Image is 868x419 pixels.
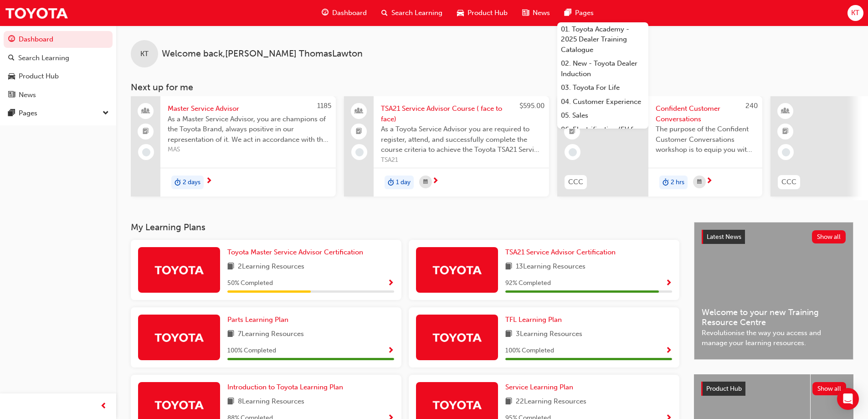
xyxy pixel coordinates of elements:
span: 100 % Completed [227,346,276,356]
button: Pages [4,105,113,122]
button: Show Progress [665,278,672,289]
a: Product Hub [4,68,113,85]
span: 3 Learning Resources [516,329,582,340]
span: TSA21 Service Advisor Certification [505,248,616,256]
span: pages-icon [565,7,571,19]
button: Show Progress [387,345,394,357]
span: next-icon [432,177,439,186]
a: Service Learning Plan [505,382,577,393]
span: TSA21 [381,155,542,166]
span: pages-icon [8,109,15,118]
a: 03. Toyota For Life [557,81,648,95]
span: 2 Learning Resources [238,261,304,273]
span: Master Service Advisor [168,103,329,114]
span: KT [851,8,859,18]
img: Trak [432,397,482,413]
button: Show all [812,382,847,395]
span: Product Hub [706,385,742,393]
a: 04. Customer Experience [557,95,648,109]
span: learningRecordVerb_NONE-icon [569,148,577,156]
span: next-icon [706,177,713,186]
a: Search Learning [4,50,113,67]
span: people-icon [356,105,362,117]
span: people-icon [143,105,149,117]
span: search-icon [381,7,388,19]
span: Revolutionise the way you access and manage your learning resources. [702,328,846,348]
span: 50 % Completed [227,278,273,289]
span: TSA21 Service Advisor Course ( face to face) [381,103,542,124]
div: Open Intercom Messenger [837,388,859,410]
span: search-icon [8,54,15,62]
button: Show Progress [387,278,394,289]
span: learningRecordVerb_NONE-icon [782,148,790,156]
img: Trak [432,262,482,278]
span: Show Progress [665,279,672,288]
span: 22 Learning Resources [516,396,586,408]
span: book-icon [227,261,234,273]
span: CCC [781,177,796,187]
span: 100 % Completed [505,346,554,356]
span: TFL Learning Plan [505,316,562,324]
a: news-iconNews [515,4,557,22]
span: book-icon [505,396,512,408]
button: Show all [812,230,846,243]
span: news-icon [522,7,529,19]
button: DashboardSearch LearningProduct HubNews [4,29,113,105]
img: Trak [5,3,68,23]
a: 1185Master Service AdvisorAs a Master Service Advisor, you are champions of the Toyota Brand, alw... [131,96,336,197]
span: Show Progress [387,279,394,288]
a: TFL Learning Plan [505,315,565,325]
a: Toyota Master Service Advisor Certification [227,247,367,258]
span: Dashboard [332,8,367,18]
span: duration-icon [388,176,394,188]
a: 05. Sales [557,109,648,123]
span: calendar-icon [423,176,428,188]
span: 13 Learning Resources [516,261,586,273]
span: booktick-icon [143,126,149,138]
a: Latest NewsShow allWelcome to your new Training Resource CentreRevolutionise the way you access a... [694,222,853,360]
a: Latest NewsShow all [702,230,846,244]
a: Dashboard [4,31,113,48]
span: down-icon [103,108,109,119]
span: Welcome back , [PERSON_NAME] ThomasLawton [162,49,363,59]
a: News [4,87,113,103]
span: book-icon [505,261,512,273]
span: calendar-icon [697,176,702,188]
span: booktick-icon [569,126,575,138]
span: As a Toyota Service Advisor you are required to register, attend, and successfully complete the c... [381,124,542,155]
span: Confident Customer Conversations [656,103,755,124]
a: car-iconProduct Hub [450,4,515,22]
span: $595.00 [519,102,544,110]
div: Search Learning [18,53,69,63]
span: 240 [745,102,758,110]
span: 1185 [317,102,331,110]
div: Pages [19,108,37,119]
a: search-iconSearch Learning [374,4,450,22]
span: Show Progress [665,347,672,355]
span: news-icon [8,91,15,99]
span: learningResourceType_INSTRUCTOR_LED-icon [782,105,789,117]
span: 2 hrs [671,177,684,188]
span: prev-icon [100,401,107,412]
div: Product Hub [19,71,59,82]
a: 02. New - Toyota Dealer Induction [557,57,648,81]
span: next-icon [205,177,212,186]
span: Product Hub [467,8,508,18]
div: News [19,90,36,100]
span: learningRecordVerb_NONE-icon [142,148,150,156]
a: 06. Electrification (EV & Hybrid) [557,123,648,147]
span: booktick-icon [782,126,789,138]
span: 92 % Completed [505,278,551,289]
span: Parts Learning Plan [227,316,288,324]
h3: My Learning Plans [131,222,679,233]
span: guage-icon [8,36,15,44]
span: CCC [568,177,583,187]
span: Service Learning Plan [505,383,573,391]
span: book-icon [227,396,234,408]
span: 1 day [396,177,411,188]
span: 2 days [183,177,200,188]
span: Pages [575,8,594,18]
span: 8 Learning Resources [238,396,304,408]
a: TSA21 Service Advisor Certification [505,247,619,258]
